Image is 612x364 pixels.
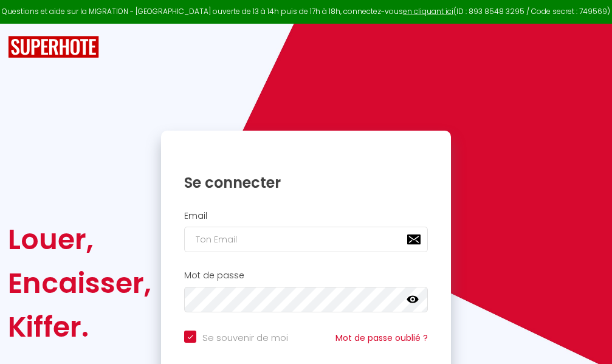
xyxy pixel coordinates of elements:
a: Mot de passe oublié ? [335,332,428,344]
h1: Se connecter [184,173,428,192]
input: Ton Email [184,227,428,252]
a: en cliquant ici [403,6,453,16]
img: SuperHote logo [8,36,99,58]
h2: Mot de passe [184,270,428,281]
h2: Email [184,211,428,221]
div: Kiffer. [8,305,151,349]
div: Louer, [8,218,151,261]
div: Encaisser, [8,261,151,305]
